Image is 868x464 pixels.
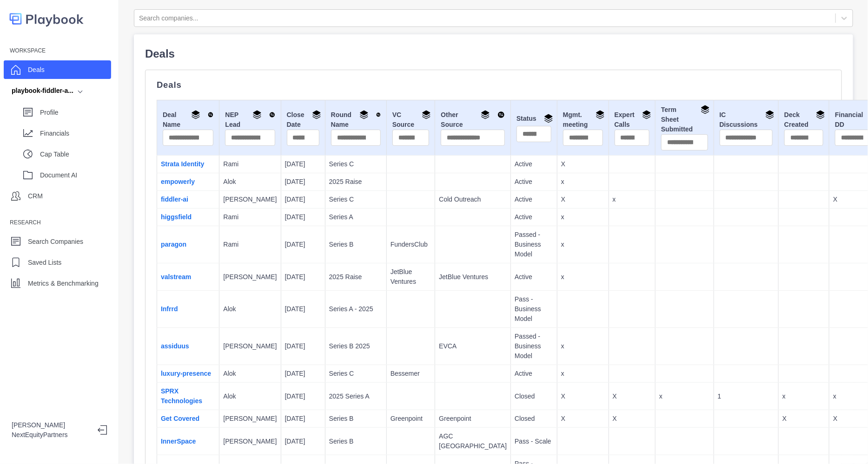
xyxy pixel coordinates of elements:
p: Active [515,272,553,282]
div: Mgmt. meeting [563,110,603,130]
img: Group By [544,114,553,123]
img: Group By [765,110,775,119]
p: CRM [28,191,43,201]
p: [DATE] [285,272,321,282]
div: Close Date [287,110,319,130]
p: [DATE] [285,392,321,401]
p: x [561,272,605,282]
p: [DATE] [285,341,321,351]
p: JetBlue Ventures [391,267,431,287]
p: [DATE] [285,177,321,187]
div: Other Source [441,110,505,130]
p: Active [515,212,553,222]
img: Group By [816,110,825,119]
p: X [613,414,652,424]
p: Series C [329,195,383,204]
p: 2025 Raise [329,272,383,282]
p: X [561,414,605,424]
p: Search Companies [28,237,83,247]
p: 1 [718,392,775,401]
p: Series C [329,369,383,379]
p: Pass - Business Model [515,294,553,324]
p: x [561,341,605,351]
p: Bessemer [391,369,431,379]
p: Passed - Business Model [515,230,553,259]
p: x [659,392,709,401]
p: Series B [329,414,383,424]
p: Series A [329,212,383,222]
div: Deal Name [163,110,213,130]
p: Active [515,369,553,379]
a: InnerSpace [161,438,196,445]
img: Sort [269,110,275,119]
p: EVCA [439,341,507,351]
p: Cold Outreach [439,195,507,204]
div: Deck Created [784,110,823,130]
p: Financials [40,129,111,138]
p: x [561,212,605,222]
a: Get Covered [161,415,199,422]
p: [PERSON_NAME] [12,420,90,430]
p: [DATE] [285,369,321,379]
img: logo-colored [9,9,84,28]
a: paragon [161,241,186,248]
p: [DATE] [285,212,321,222]
p: Series B 2025 [329,341,383,351]
p: Deals [157,81,830,89]
p: [PERSON_NAME] [223,272,277,282]
p: [PERSON_NAME] [223,414,277,424]
p: Series A - 2025 [329,304,383,314]
div: NEP Lead [225,110,275,130]
p: X [613,392,652,401]
p: x [782,392,825,401]
p: Active [515,159,553,169]
p: Alok [223,392,277,401]
p: Rami [223,240,277,249]
p: Active [515,177,553,187]
p: [DATE] [285,437,321,446]
img: Group By [481,110,490,119]
a: fiddler-ai [161,196,188,203]
p: X [561,392,605,401]
p: Profile [40,108,111,118]
a: valstream [161,273,191,281]
img: Group By [642,110,651,119]
img: Group By [191,110,200,119]
a: Infrrd [161,305,178,313]
p: [DATE] [285,414,321,424]
p: x [613,195,652,204]
p: Passed - Business Model [515,332,553,361]
p: [PERSON_NAME] [223,437,277,446]
p: x [561,369,605,379]
img: Group By [596,110,605,119]
img: Group By [422,110,431,119]
p: Greenpoint [439,414,507,424]
p: Active [515,195,553,204]
p: Metrics & Benchmarking [28,279,99,288]
p: [DATE] [285,159,321,169]
a: luxury-presence [161,370,211,377]
img: Sort [497,110,505,119]
p: AGC [GEOGRAPHIC_DATA] [439,431,507,451]
div: IC Discussions [720,110,773,130]
p: Series B [329,240,383,249]
img: Group By [359,110,369,119]
p: Rami [223,159,277,169]
p: Cap Table [40,150,111,159]
p: X [561,159,605,169]
p: JetBlue Ventures [439,272,507,282]
p: [DATE] [285,304,321,314]
p: 2025 Series A [329,392,383,401]
p: Alok [223,177,277,187]
a: empowerly [161,178,195,185]
p: Rami [223,212,277,222]
p: NextEquityPartners [12,430,90,440]
p: x [561,177,605,187]
p: Document AI [40,170,111,180]
div: Term Sheet Submitted [661,105,708,134]
div: playbook-fiddler-a... [12,86,73,96]
p: FundersClub [391,240,431,249]
p: x [561,240,605,249]
div: Status [517,114,551,126]
p: Closed [515,392,553,401]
